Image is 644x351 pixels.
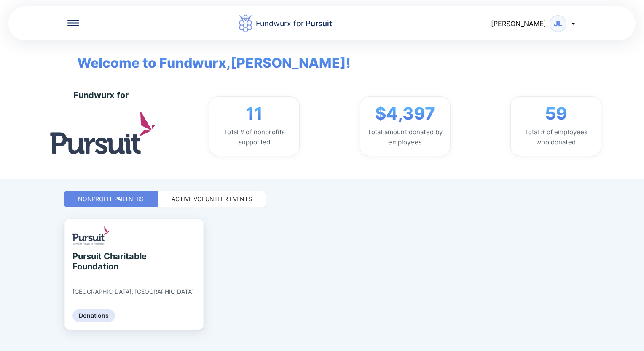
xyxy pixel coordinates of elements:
[545,104,567,124] span: 59
[172,195,252,203] div: Active Volunteer Events
[216,127,292,147] div: Total # of nonprofits supported
[367,127,443,147] div: Total amount donated by employees
[246,104,263,124] span: 11
[72,288,194,295] div: [GEOGRAPHIC_DATA], [GEOGRAPHIC_DATA]
[78,195,144,203] div: Nonprofit Partners
[256,18,332,29] div: Fundwurx for
[518,127,594,147] div: Total # of employees who donated
[50,112,156,154] img: logo.jpg
[491,19,546,28] span: [PERSON_NAME]
[72,309,115,322] div: Donations
[550,15,566,32] div: JL
[73,90,129,100] div: Fundwurx for
[304,19,332,28] span: Pursuit
[64,40,351,73] span: Welcome to Fundwurx, [PERSON_NAME] !
[375,104,435,124] span: $4,397
[72,251,150,271] div: Pursuit Charitable Foundation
